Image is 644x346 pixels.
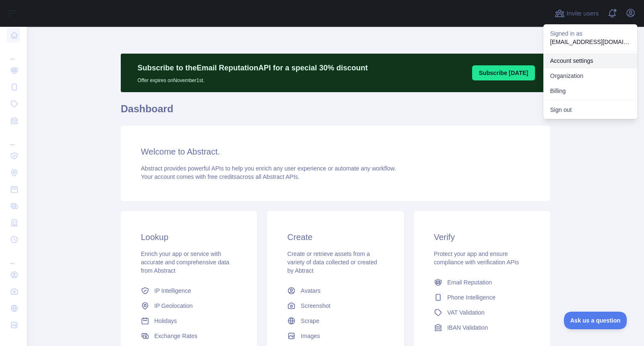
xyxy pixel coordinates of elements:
a: VAT Validation [431,305,533,320]
span: Protect your app and ensure compliance with verification APIs [434,250,519,266]
a: Holidays [138,313,240,328]
a: Account settings [543,53,637,68]
h3: Lookup [141,231,237,243]
span: Abstract provides powerful APIs to help you enrich any user experience or automate any workflow. [141,165,396,172]
button: Sign out [543,102,637,117]
a: IBAN Validation [431,320,533,335]
div: ... [7,44,20,61]
span: free credits [208,173,236,180]
span: VAT Validation [447,308,485,317]
h3: Verify [434,231,530,243]
span: Exchange Rates [154,332,197,340]
p: Subscribe to the Email Reputation API for a special 30 % discount [138,62,368,74]
span: Email Reputation [447,278,492,287]
iframe: Toggle Customer Support [564,312,627,329]
span: Enrich your app or service with accurate and comprehensive data from Abstract [141,250,229,274]
a: Email Reputation [431,275,533,290]
span: Invite users [566,9,599,18]
a: Images [284,328,387,343]
button: Subscribe [DATE] [472,65,535,80]
span: Create or retrieve assets from a variety of data collected or created by Abtract [287,250,377,274]
div: ... [7,249,20,266]
span: IP Geolocation [154,302,193,310]
p: Signed in as [550,29,631,38]
a: Organization [543,68,637,83]
span: Screenshot [301,302,330,310]
a: Scrape [284,313,387,328]
a: IP Intelligence [138,283,240,298]
span: Your account comes with across all Abstract APIs. [141,173,299,180]
span: Scrape [301,317,319,325]
a: Avatars [284,283,387,298]
p: Offer expires on November 1st. [138,74,368,84]
button: Invite users [553,7,600,20]
h3: Create [287,231,383,243]
h1: Dashboard [121,102,550,122]
a: Screenshot [284,298,387,313]
a: IP Geolocation [138,298,240,313]
p: [EMAIL_ADDRESS][DOMAIN_NAME] [550,38,631,46]
a: Exchange Rates [138,328,240,343]
a: Phone Intelligence [431,290,533,305]
div: ... [7,130,20,147]
span: IP Intelligence [154,287,191,295]
span: Holidays [154,317,177,325]
span: Avatars [301,287,320,295]
span: Images [301,332,320,340]
h3: Welcome to Abstract. [141,146,530,158]
span: IBAN Validation [447,323,488,332]
button: Billing [543,83,637,98]
span: Phone Intelligence [447,293,496,302]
